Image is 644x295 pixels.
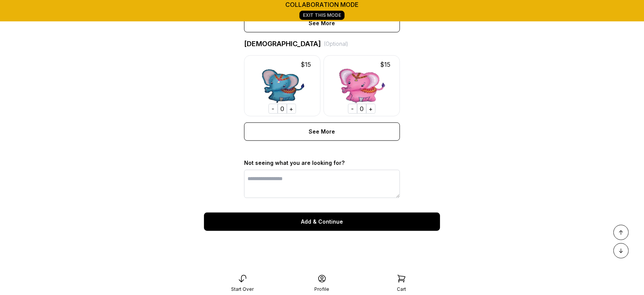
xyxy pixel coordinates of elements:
[278,104,287,114] div: 0
[287,104,296,114] div: +
[366,104,375,114] div: +
[315,286,330,292] div: Profile
[374,60,397,69] div: $ 15
[204,213,440,231] div: Add & Continue
[619,246,624,255] span: ↓
[269,104,278,114] div: -
[357,104,366,114] div: 0
[244,14,400,32] div: See More
[231,286,254,292] div: Start Over
[244,39,400,49] div: [DEMOGRAPHIC_DATA]
[348,104,357,114] div: -
[324,40,348,48] div: (Optional)
[299,11,345,20] a: Exit This Mode
[397,286,406,292] div: Cart
[324,55,400,116] img: -
[294,60,317,69] div: $ 15
[244,159,400,167] div: Not seeing what you are looking for?
[244,123,400,141] div: See More
[244,55,320,116] img: -
[619,228,624,237] span: ↑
